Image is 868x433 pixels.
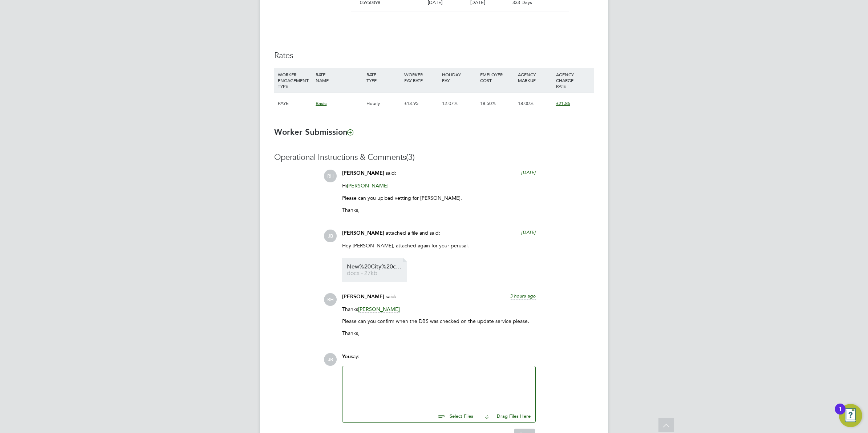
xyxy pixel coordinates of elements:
[342,306,536,312] p: Thanks
[510,293,536,299] span: 3 hours ago
[276,68,314,93] div: WORKER ENGAGEMENT TYPE
[342,230,384,236] span: [PERSON_NAME]
[324,230,337,242] span: JB
[316,100,326,106] span: Basic
[365,93,402,114] div: Hourly
[402,68,440,87] div: WORKER PAY RATE
[347,264,405,270] span: New%20City%20college%20-%20Candidate%20Vetting%20Form%20-%20MW
[478,68,516,87] div: EMPLOYER COST
[839,409,842,418] div: 1
[479,409,531,424] button: Drag Files Here
[386,230,440,236] span: attached a file and said:
[342,330,536,336] p: Thanks,
[386,170,396,176] span: said:
[386,293,396,300] span: said:
[324,293,337,306] span: RH
[554,68,592,93] div: AGENCY CHARGE RATE
[314,68,364,87] div: RATE NAME
[556,100,570,106] span: £21.86
[406,152,415,162] span: (3)
[274,152,594,163] h3: Operational Instructions & Comments
[342,318,536,324] p: Please can you confirm when the DBS was checked on the update service please.
[342,207,536,213] p: Thanks,
[342,195,536,201] p: Please can you upload vetting for [PERSON_NAME].
[347,182,389,189] span: [PERSON_NAME]
[347,271,405,276] span: docx - 27kb
[839,404,862,427] button: Open Resource Center, 1 new notification
[402,93,440,114] div: £13.95
[347,264,405,276] a: New%20City%20college%20-%20Candidate%20Vetting%20Form%20-%20MW docx - 27kb
[442,100,458,106] span: 12.07%
[480,100,496,106] span: 18.50%
[358,306,400,313] span: [PERSON_NAME]
[276,93,314,114] div: PAYE
[440,68,478,87] div: HOLIDAY PAY
[521,169,536,175] span: [DATE]
[324,353,337,366] span: JB
[521,229,536,235] span: [DATE]
[274,127,353,137] b: Worker Submission
[518,100,534,106] span: 18.00%
[365,68,402,87] div: RATE TYPE
[342,294,384,300] span: [PERSON_NAME]
[342,353,536,366] div: say:
[274,50,594,61] h3: Rates
[342,353,351,360] span: You
[342,242,536,249] p: Hey [PERSON_NAME], attached again for your perusal.
[342,182,536,189] p: Hi
[324,170,337,182] span: RH
[342,170,384,176] span: [PERSON_NAME]
[516,68,554,87] div: AGENCY MARKUP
